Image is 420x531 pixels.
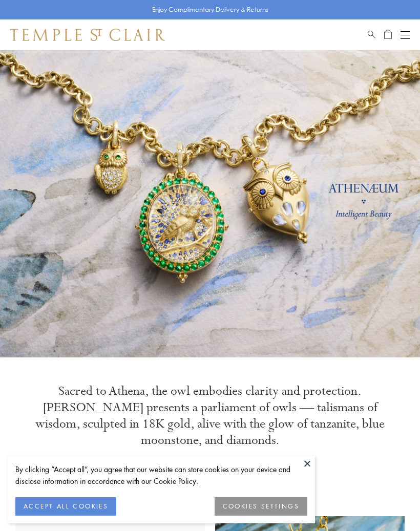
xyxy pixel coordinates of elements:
[215,497,307,516] button: COOKIES SETTINGS
[152,5,268,15] p: Enjoy Complimentary Delivery & Returns
[15,463,307,487] div: By clicking “Accept all”, you agree that our website can store cookies on your device and disclos...
[384,29,392,41] a: Open Shopping Bag
[401,29,410,41] button: Open navigation
[31,383,389,449] p: Sacred to Athena, the owl embodies clarity and protection. [PERSON_NAME] presents a parliament of...
[368,29,375,41] a: Search
[15,497,116,516] button: ACCEPT ALL COOKIES
[10,29,165,41] img: Temple St. Clair
[369,483,410,521] iframe: Gorgias live chat messenger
